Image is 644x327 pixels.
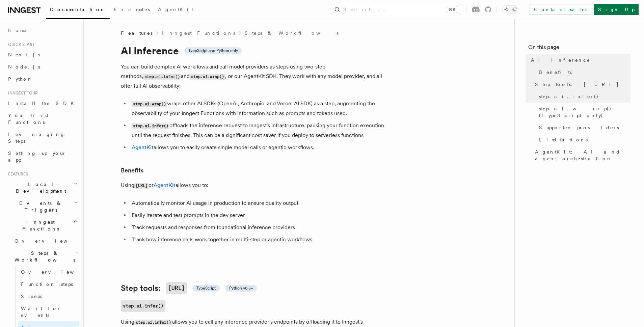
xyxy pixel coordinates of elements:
span: Home [8,27,27,34]
a: AgentKit [132,144,154,151]
a: AgentKit [154,2,198,18]
a: AgentKit [154,182,176,188]
a: Wait for events [18,302,79,321]
span: Events & Triggers [5,200,74,213]
code: step.ai.infer() [132,123,169,129]
button: Inngest Functions [5,216,79,235]
code: step.ai.wrap() [132,101,167,107]
a: Home [5,24,79,36]
a: Inngest Functions [162,30,235,36]
a: step.ai.infer() [536,90,630,103]
span: Install the SDK [8,101,78,106]
code: [URL] [166,282,187,294]
span: step.ai.wrap() (TypeScript only) [539,105,630,119]
span: Supported providers [539,124,619,131]
a: Examples [110,2,154,18]
button: Search...⌘K [331,4,461,15]
a: Documentation [46,2,110,19]
span: Benefits [539,69,572,76]
li: Track how inference calls work together in multi-step or agentic workflows [130,235,391,244]
a: Sign Up [594,4,639,15]
a: Benefits [121,166,143,175]
span: Inngest Functions [5,219,73,232]
p: Using or allows you to: [121,181,391,190]
a: Overview [18,266,79,278]
span: Local Development [5,181,74,194]
span: Python v0.5+ [229,285,253,291]
a: Steps & Workflows [245,30,339,36]
li: allows you to easily create single model calls or agentic workflows. [130,143,391,152]
a: Limitations [536,134,630,146]
a: Leveraging Steps [5,128,79,147]
code: step.ai.infer() [134,320,172,325]
button: Toggle dark mode [502,5,518,13]
span: Step tools: [URL] [535,81,619,88]
a: Next.js [5,49,79,61]
span: Features [5,171,28,177]
span: Inngest tour [5,90,38,96]
li: Easily iterate and test prompts in the dev server [130,211,391,220]
button: Local Development [5,178,79,197]
a: Overview [12,235,79,247]
a: AgentKit: AI and agent orchestration [532,146,630,165]
span: Documentation [50,7,106,12]
a: AI Inference [528,54,630,66]
span: Node.js [8,64,40,70]
li: offloads the inference request to Inngest's infrastructure, pausing your function execution until... [130,121,391,140]
span: Limitations [539,136,588,143]
span: Function steps [21,281,73,287]
span: TypeScript and Python only [188,48,238,53]
li: wraps other AI SDKs (OpenAI, Anthropic, and Vercel AI SDK) as a step, augmenting the observabilit... [130,99,391,118]
a: Sleeps [18,290,79,302]
a: Supported providers [536,121,630,134]
span: Wait for events [21,306,61,318]
span: Setting up your app [8,151,66,163]
code: step.ai.wrap() [190,74,225,80]
a: Step tools: [URL] [532,78,630,90]
span: Features [121,30,153,36]
h1: AI Inference [121,45,391,57]
span: Next.js [8,52,40,57]
p: You can build complex AI workflows and call model providers as steps using two-step methods, and ... [121,62,391,91]
a: Python [5,73,79,85]
code: step.ai.infer() [143,74,181,80]
span: AgentKit [158,7,194,12]
span: Steps & Workflows [12,250,75,263]
span: TypeScript [196,285,216,291]
span: AgentKit: AI and agent orchestration [535,148,630,162]
a: step.ai.infer() [121,300,165,312]
button: Steps & Workflows [12,247,79,266]
span: step.ai.infer() [539,93,599,100]
span: Quick start [5,42,35,47]
kbd: ⌘K [447,6,457,13]
a: Benefits [536,66,630,78]
span: Your first Functions [8,113,48,125]
a: Install the SDK [5,97,79,109]
span: Leveraging Steps [8,132,65,144]
a: Step tools:[URL] TypeScript Python v0.5+ [121,282,257,294]
a: Function steps [18,278,79,290]
span: Overview [15,238,84,244]
a: Contact sales [530,4,591,15]
h4: On this page [528,43,630,54]
span: Examples [114,7,150,12]
a: Node.js [5,61,79,73]
a: Your first Functions [5,109,79,128]
a: step.ai.wrap() (TypeScript only) [536,103,630,121]
span: Overview [21,269,90,275]
code: [URL] [134,183,149,189]
li: Automatically monitor AI usage in production to ensure quality output [130,198,391,208]
button: Events & Triggers [5,197,79,216]
li: Track requests and responses from foundational inference providers [130,223,391,232]
span: AI Inference [531,57,590,63]
a: Setting up your app [5,147,79,166]
span: Python [8,76,33,82]
span: Sleeps [21,294,42,299]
